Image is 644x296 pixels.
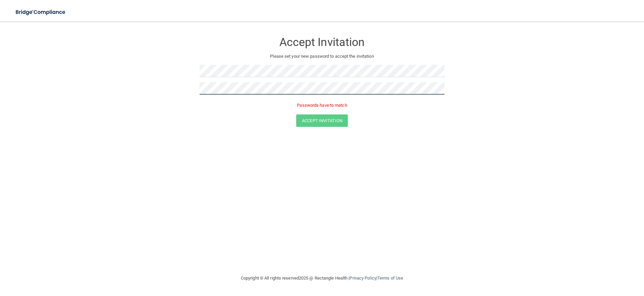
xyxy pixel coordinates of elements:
img: bridge_compliance_login_screen.278c3ca4.svg [10,5,72,19]
p: Passwords have to match [200,101,444,109]
div: Copyright © All rights reserved 2025 @ Rectangle Health | | [200,267,444,289]
a: Privacy Policy [350,276,376,281]
h3: Accept Invitation [200,36,444,48]
p: Please set your new password to accept the invitation [205,52,439,60]
a: Terms of Use [377,276,403,281]
iframe: Drift Widget Chat Controller [528,248,636,275]
button: Accept Invitation [296,114,348,127]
